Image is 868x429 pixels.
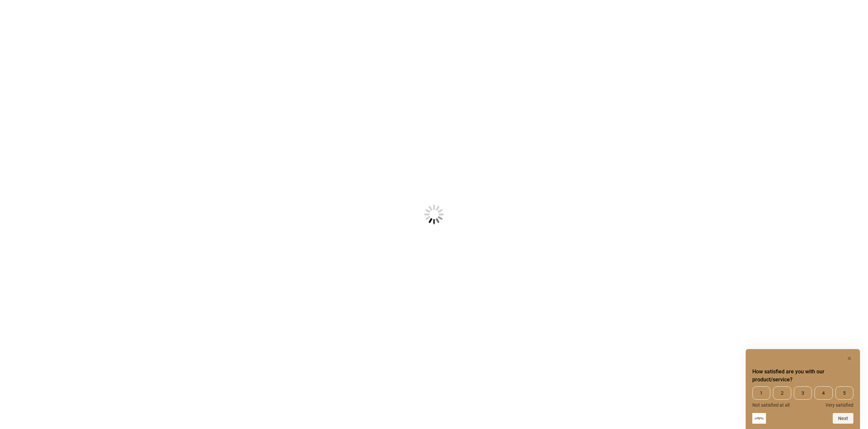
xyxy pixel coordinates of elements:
span: Not satisfied at all [752,402,790,408]
span: 1 [752,386,770,400]
span: Very satisfied [825,402,853,408]
h2: How satisfied are you with our product/service? Select an option from 1 to 5, with 1 being Not sa... [752,368,853,384]
span: 4 [814,386,832,400]
span: 3 [794,386,812,400]
div: How satisfied are you with our product/service? Select an option from 1 to 5, with 1 being Not sa... [752,354,853,424]
span: 2 [773,386,791,400]
button: Hide survey [845,354,853,362]
span: 5 [835,386,853,400]
img: Loading [392,172,477,257]
button: Next question [833,413,853,424]
div: How satisfied are you with our product/service? Select an option from 1 to 5, with 1 being Not sa... [752,386,853,408]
